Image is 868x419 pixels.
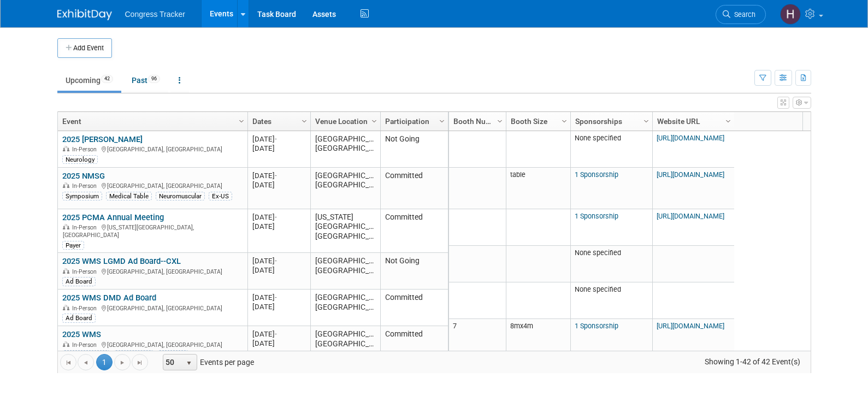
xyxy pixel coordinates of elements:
td: table [506,168,570,209]
div: [DATE] [252,180,305,190]
a: Column Settings [368,112,380,128]
a: Sponsorships [575,112,645,131]
div: [DATE] [252,265,305,275]
a: Go to the next page [114,354,131,370]
span: 1 [96,354,113,370]
div: [GEOGRAPHIC_DATA], [GEOGRAPHIC_DATA] [62,144,243,154]
td: [GEOGRAPHIC_DATA], [GEOGRAPHIC_DATA] [310,326,380,373]
span: Congress Tracker [125,10,185,19]
td: Not Going [380,253,448,290]
img: In-Person Event [63,224,69,229]
div: Neuromuscular [156,192,205,200]
span: In-Person [72,146,100,153]
div: [DATE] [252,293,305,302]
span: Go to the last page [135,358,144,367]
a: 1 Sponsorship [575,212,618,220]
td: 8mx4m [506,319,570,366]
td: [GEOGRAPHIC_DATA], [GEOGRAPHIC_DATA] [310,131,380,168]
span: 42 [101,75,113,83]
td: Committed [380,326,448,373]
a: 1 Sponsorship [575,322,618,330]
a: Venue Location [315,112,373,131]
span: Go to the next page [118,358,127,367]
a: Participation [385,112,441,131]
span: Column Settings [560,117,569,126]
a: 1 Sponsorship [575,170,618,179]
div: [GEOGRAPHIC_DATA], [GEOGRAPHIC_DATA] [62,267,243,276]
a: 2025 WMS DMD Ad Board [62,293,156,303]
div: [DATE] [252,256,305,265]
span: Column Settings [642,117,651,126]
div: [DATE] [252,213,305,222]
div: [DATE] [252,134,305,144]
td: 7 [449,319,506,366]
span: - [275,172,277,180]
div: [DATE] [252,144,305,153]
a: Dates [252,112,303,131]
a: Column Settings [235,112,247,128]
span: - [275,135,277,143]
span: Column Settings [724,117,733,126]
div: Ex-US [209,192,232,200]
span: Column Settings [438,117,446,126]
span: In-Person [72,268,100,275]
span: None specified [575,285,621,293]
div: [DATE] [252,329,305,339]
span: - [275,213,277,221]
img: In-Person Event [63,268,69,274]
span: select [185,359,193,368]
a: 2025 PCMA Annual Meeting [62,213,164,222]
a: Booth Size [511,112,563,131]
a: [URL][DOMAIN_NAME] [657,212,724,220]
span: 96 [148,75,160,83]
td: Committed [380,290,448,326]
div: [GEOGRAPHIC_DATA], [GEOGRAPHIC_DATA] [62,340,243,349]
div: Ad Board [62,314,96,322]
span: In-Person [72,341,100,349]
div: Symposium [62,192,102,200]
div: [DATE] [252,302,305,311]
td: Committed [380,168,448,209]
a: Column Settings [494,112,506,128]
div: Ad Board [62,277,96,286]
img: Heather Jones [780,4,801,25]
a: [URL][DOMAIN_NAME] [657,134,724,142]
img: In-Person Event [63,305,69,310]
span: - [275,257,277,265]
span: None specified [575,134,621,142]
a: Upcoming42 [57,70,121,91]
span: Search [730,10,755,19]
a: Go to the previous page [78,354,94,370]
span: In-Person [72,305,100,312]
span: - [275,330,277,338]
a: 2025 WMS LGMD Ad Board--CXL [62,256,181,266]
img: ExhibitDay [57,9,112,20]
span: - [275,293,277,302]
span: Column Settings [495,117,504,126]
div: [GEOGRAPHIC_DATA], [GEOGRAPHIC_DATA] [62,303,243,312]
a: Go to the first page [60,354,76,370]
button: Add Event [57,38,112,58]
img: In-Person Event [63,182,69,188]
a: Column Settings [436,112,448,128]
a: Column Settings [640,112,652,128]
div: [GEOGRAPHIC_DATA], [GEOGRAPHIC_DATA] [62,181,243,190]
a: Column Settings [722,112,734,128]
div: [US_STATE][GEOGRAPHIC_DATA], [GEOGRAPHIC_DATA] [62,222,243,239]
span: Showing 1-42 of 42 Event(s) [694,354,810,369]
a: 2025 [PERSON_NAME] [62,134,143,144]
a: [URL][DOMAIN_NAME] [657,322,724,330]
a: Search [716,5,766,24]
a: Event [62,112,240,131]
a: Booth Number [453,112,499,131]
a: Website URL [657,112,727,131]
span: None specified [575,249,621,257]
td: [GEOGRAPHIC_DATA], [GEOGRAPHIC_DATA] [310,290,380,326]
span: Column Settings [300,117,309,126]
span: In-Person [72,182,100,190]
td: Committed [380,209,448,253]
span: 50 [163,355,182,370]
a: Column Settings [298,112,310,128]
span: Go to the first page [64,358,73,367]
div: [DATE] [252,222,305,231]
